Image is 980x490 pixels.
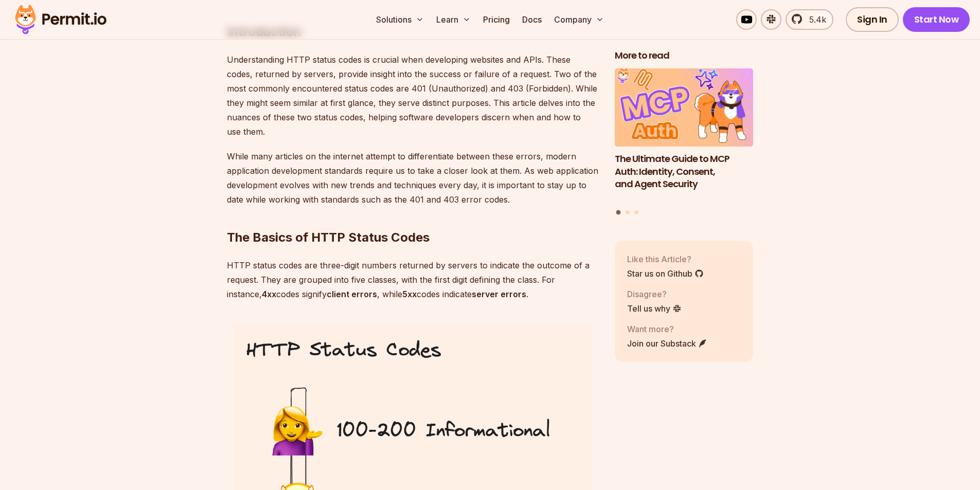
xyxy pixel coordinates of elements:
[227,188,598,246] h2: The Basics of HTTP Status Codes
[472,289,526,299] strong: server errors
[479,9,514,30] a: Pricing
[615,152,754,190] h3: The Ultimate Guide to MCP Auth: Identity, Consent, and Agent Security
[615,68,754,204] li: 1 of 3
[627,287,682,300] p: Disagree?
[550,9,608,30] button: Company
[10,2,111,37] img: Permit logo
[372,9,428,30] button: Solutions
[518,9,546,30] a: Docs
[627,267,704,279] a: Star us on Github
[846,7,899,32] a: Sign In
[615,49,754,62] h2: More to read
[786,9,833,30] a: 5.4k
[615,68,754,216] div: Posts
[227,52,598,139] p: Understanding HTTP status codes is crucial when developing websites and APIs. These codes, return...
[616,210,621,214] button: Go to slide 1
[627,322,707,335] p: Want more?
[627,337,707,349] a: Join our Substack
[803,13,826,26] span: 5.4k
[327,289,377,299] strong: client errors
[227,258,598,301] p: HTTP status codes are three-digit numbers returned by servers to indicate the outcome of a reques...
[262,289,276,299] strong: 4xx
[615,68,754,147] img: The Ultimate Guide to MCP Auth: Identity, Consent, and Agent Security
[227,149,598,207] p: While many articles on the internet attempt to differentiate between these errors, modern applica...
[626,210,630,214] button: Go to slide 2
[627,252,704,265] p: Like this Article?
[615,68,754,204] a: The Ultimate Guide to MCP Auth: Identity, Consent, and Agent SecurityThe Ultimate Guide to MCP Au...
[627,302,682,314] a: Tell us why
[402,289,417,299] strong: 5xx
[634,210,638,214] button: Go to slide 3
[903,7,970,32] a: Start Now
[432,9,475,30] button: Learn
